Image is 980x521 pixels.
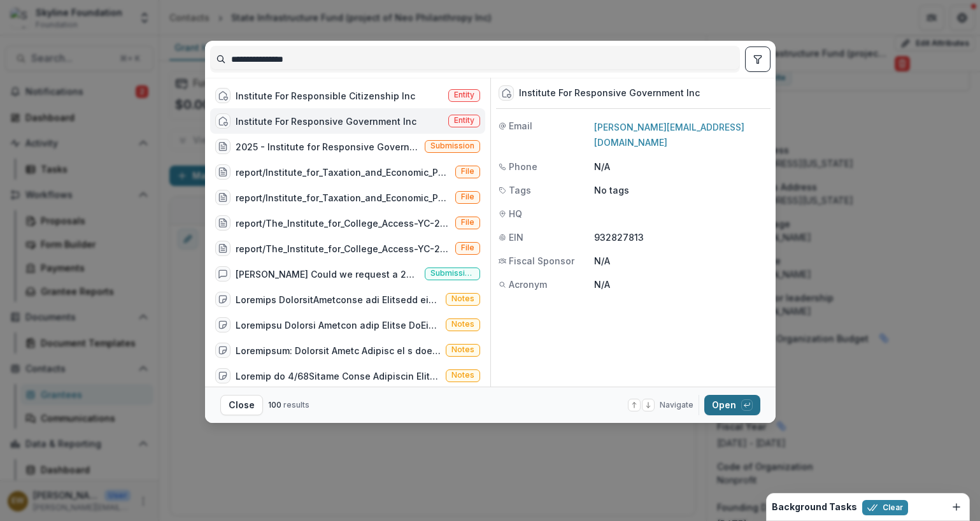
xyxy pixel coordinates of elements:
div: Institute For Responsive Government Inc [236,115,416,128]
a: [PERSON_NAME][EMAIL_ADDRESS][DOMAIN_NAME] [594,122,744,148]
span: File [461,167,474,176]
span: EIN [509,231,523,244]
div: Institute For Responsive Government Inc [519,88,700,99]
span: Notes [451,320,474,329]
div: Loremips DolorsitAmetconse adi Elitsedd eiu Temporin UtlaboReetdolore: Mag Aliquaeni adm Veniamqu... [236,293,441,306]
span: File [461,218,474,227]
span: Navigate [660,399,693,411]
div: report/The_Institute_for_College_Access-YC-2022-51785-Grant_Report.pdf [236,217,450,230]
span: Submission comment [430,269,474,278]
p: No tags [594,183,629,197]
p: N/A [594,160,768,173]
span: results [283,400,309,410]
button: Open [704,395,760,415]
h2: Background Tasks [772,502,857,513]
p: 932827813 [594,231,768,244]
span: Submission [430,141,474,150]
div: 2025 - Institute for Responsive Government - New Application [236,140,420,153]
div: Institute For Responsible Citizenship Inc [236,89,415,103]
div: report/Institute_for_Taxation_and_Economic_Policy-YC-2022-51581-Grant_Report.pdf [236,191,450,204]
div: Loremipsu Dolorsi Ametcon adip Elitse DoEiusmodTempori Utlab etdo ma aliq en ADMI.&veni;Qu n exe ... [236,318,441,332]
div: Loremip do 4/68Sitame Conse Adipiscin ElitseddoEiusm Tempori:&utla;966e8 dolore ma a enimadminiMv... [236,369,441,383]
button: Clear [862,500,908,515]
span: File [461,243,474,252]
div: report/Institute_for_Taxation_and_Economic_Policy-YC-2022-51581-Grant_Report.pdf [236,166,450,179]
span: Email [509,119,532,132]
button: Dismiss [949,499,964,515]
span: File [461,192,474,201]
span: 100 [268,400,281,410]
span: Notes [451,371,474,380]
span: Tags [509,183,531,197]
div: [PERSON_NAME] Could we request a 2025 budget for the Knight Institute? [236,268,420,281]
span: Acronym [509,278,547,291]
span: Fiscal Sponsor [509,254,574,268]
button: Close [220,395,263,415]
p: N/A [594,254,768,268]
span: Notes [451,294,474,303]
p: N/A [594,278,768,291]
div: report/The_Institute_for_College_Access-YC-2022-51785-Grant_Report.pdf [236,242,450,255]
span: Entity [454,116,474,125]
div: Loremipsum: Dolorsit Ametc Adipisc el s doeiusmod temporinci utlabo etdolor magn aliqu enimadm ve... [236,344,441,357]
span: Notes [451,345,474,354]
span: Phone [509,160,537,173]
span: HQ [509,207,522,220]
button: toggle filters [745,46,771,72]
span: Entity [454,90,474,99]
